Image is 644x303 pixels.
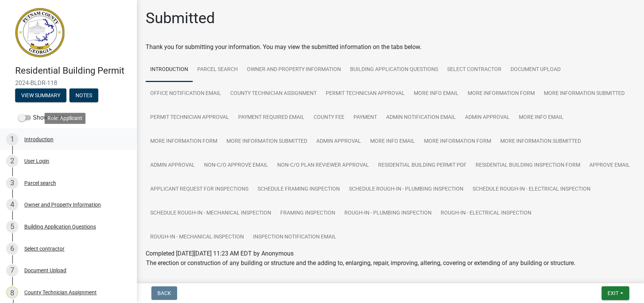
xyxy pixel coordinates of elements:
[146,177,253,202] a: Applicant Request for Inspections
[349,106,382,130] a: Payment
[24,290,97,295] div: County Technician Assignment
[226,82,321,106] a: County Technician Assignment
[506,58,565,82] a: Document Upload
[222,129,312,154] a: More Information Submitted
[374,153,471,178] a: Residential Building Permit PDF
[15,79,121,87] span: 2024-BLDR-118
[253,177,344,202] a: Schedule Framing Inspection
[273,153,374,178] a: Non-C/O Plan Reviewer Approval
[24,268,66,273] div: Document Upload
[146,250,294,257] span: Completed [DATE][DATE] 11:23 AM EDT by Anonymous
[585,153,635,178] a: Approve Email
[234,106,309,130] a: Payment Required Email
[463,82,539,106] a: More Information Form
[248,225,341,249] a: Inspection Notification Email
[15,93,66,99] wm-modal-confirm: Summary
[608,290,619,296] span: Exit
[24,202,101,207] div: Owner and Property Information
[496,129,586,154] a: More Information Submitted
[409,82,463,106] a: More Info Email
[146,258,576,268] td: The erection or construction of any building or structure and the adding to, enlarging, repair, i...
[69,88,98,102] button: Notes
[146,9,215,27] h1: Submitted
[24,224,96,229] div: Building Application Questions
[18,113,68,122] label: Show emails
[382,106,460,130] a: Admin Notification Email
[6,286,18,298] div: 8
[15,65,130,76] h4: Residential Building Permit
[146,58,193,82] a: Introduction
[436,201,536,226] a: Rough-in - Electrical Inspection
[199,153,273,178] a: Non-C/O Approve Email
[443,58,506,82] a: Select contractor
[146,82,226,106] a: Office Notification Email
[6,243,18,255] div: 6
[146,43,635,52] div: Thank you for submitting your information. You may view the submitted information on the tabs below.
[514,106,568,130] a: More Info Email
[6,177,18,189] div: 3
[312,129,366,154] a: Admin Approval
[15,8,64,57] img: Putnam County, Georgia
[346,58,443,82] a: Building Application Questions
[44,113,85,124] div: Role: Applicant
[242,58,346,82] a: Owner and Property Information
[539,82,629,106] a: More Information Submitted
[24,158,49,164] div: User Login
[146,153,199,178] a: Admin Approval
[321,82,409,106] a: Permit Technician Approval
[24,180,56,186] div: Parcel search
[419,129,496,154] a: More Information Form
[6,133,18,145] div: 1
[276,201,340,226] a: Framing Inspection
[157,290,171,296] span: Back
[366,129,419,154] a: More Info Email
[146,106,234,130] a: Permit Technician Approval
[15,88,66,102] button: View Summary
[193,58,242,82] a: Parcel search
[151,286,177,300] button: Back
[309,106,349,130] a: County Fee
[340,201,436,226] a: Rough-in - Plumbing Inspection
[6,155,18,167] div: 2
[460,106,514,130] a: Admin Approval
[471,153,585,178] a: Residential Building Inspection Form
[24,137,53,142] div: Introduction
[146,129,222,154] a: More Information Form
[468,177,595,202] a: Schedule Rough-in - Electrical Inspection
[602,286,629,300] button: Exit
[146,201,276,226] a: Schedule Rough-in - Mechanical Inspection
[146,225,248,249] a: Rough-in - Mechanical Inspection
[344,177,468,202] a: Schedule Rough-in - Plumbing Inspection
[24,246,64,251] div: Select contractor
[6,264,18,276] div: 7
[6,221,18,233] div: 5
[69,93,98,99] wm-modal-confirm: Notes
[6,199,18,211] div: 4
